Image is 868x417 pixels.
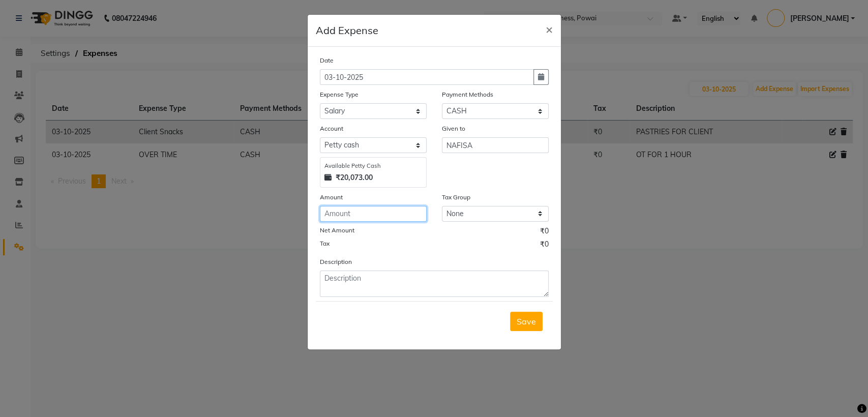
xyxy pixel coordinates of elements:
span: × [546,21,553,37]
label: Net Amount [320,226,354,235]
input: Given to [442,137,549,153]
button: Save [510,312,543,331]
label: Payment Methods [442,90,493,99]
span: ₹0 [540,226,549,239]
button: Close [537,15,561,43]
span: ₹0 [540,239,549,252]
label: Amount [320,193,343,202]
span: Save [517,316,536,326]
label: Account [320,124,343,133]
label: Tax [320,239,330,248]
label: Date [320,56,334,65]
strong: ₹20,073.00 [336,172,373,183]
label: Given to [442,124,465,133]
div: Available Petty Cash [324,162,422,170]
label: Description [320,257,352,266]
label: Expense Type [320,90,358,99]
input: Amount [320,206,427,222]
h5: Add Expense [316,23,378,38]
label: Tax Group [442,193,470,202]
